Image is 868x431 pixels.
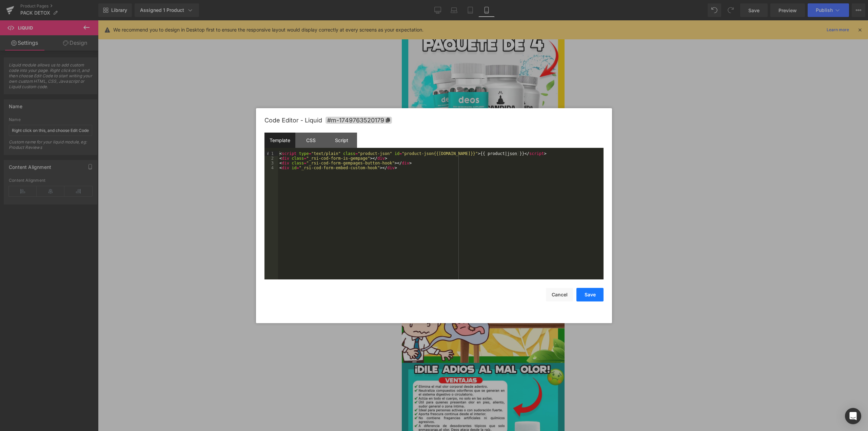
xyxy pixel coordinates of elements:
[264,151,278,156] div: 1
[295,133,326,148] div: CSS
[264,133,295,148] div: Template
[264,117,322,124] span: Code Editor - Liquid
[546,288,573,301] button: Cancel
[576,288,604,301] button: Save
[264,161,278,165] div: 3
[325,117,392,124] span: Click to copy
[845,408,861,424] div: Open Intercom Messenger
[264,165,278,170] div: 4
[264,156,278,161] div: 2
[326,133,357,148] div: Script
